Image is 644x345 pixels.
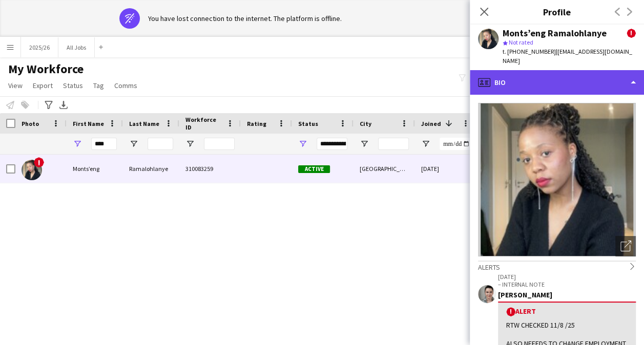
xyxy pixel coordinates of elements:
span: Tag [93,81,104,90]
span: Status [298,120,318,127]
span: View [8,81,23,90]
span: Last Name [129,120,159,127]
div: 310083259 [179,155,241,183]
button: All Jobs [58,37,95,57]
span: Active [298,165,330,173]
span: Photo [22,120,39,127]
a: Comms [110,79,141,92]
a: Export [29,79,57,92]
div: [PERSON_NAME] [498,290,636,299]
div: Monts’eng Ramalohlanye [503,29,607,38]
span: Comms [114,81,137,90]
button: Open Filter Menu [129,139,138,148]
input: Last Name Filter Input [148,138,173,150]
input: First Name Filter Input [91,138,117,150]
app-action-btn: Export XLSX [57,99,70,111]
button: Open Filter Menu [421,139,430,148]
div: [GEOGRAPHIC_DATA] [354,155,415,183]
img: Crew avatar or photo [478,103,636,256]
button: Open Filter Menu [298,139,307,148]
span: ! [34,157,44,167]
span: Joined [421,120,441,127]
button: Open Filter Menu [185,139,195,148]
span: Not rated [509,38,533,46]
a: Status [59,79,87,92]
span: First Name [73,120,104,127]
div: Monts’eng [67,155,123,183]
div: You have lost connection to the internet. The platform is offline. [148,14,342,23]
span: | [EMAIL_ADDRESS][DOMAIN_NAME] [503,48,632,64]
span: City [360,120,371,127]
span: Rating [247,120,266,127]
div: [DATE] [415,155,476,183]
span: Export [33,81,53,90]
div: Open photos pop-in [615,236,636,256]
span: My Workforce [8,61,84,77]
input: Joined Filter Input [440,138,470,150]
span: ! [506,307,515,316]
span: ! [627,29,636,38]
button: 2025/26 [21,37,58,57]
div: Alert [506,307,628,316]
input: Workforce ID Filter Input [204,138,235,150]
button: Open Filter Menu [73,139,82,148]
input: City Filter Input [378,138,409,150]
a: Tag [89,79,108,92]
div: Alerts [478,261,636,272]
app-action-btn: Advanced filters [43,99,55,111]
p: – INTERNAL NOTE [498,281,636,288]
img: Monts’eng Ramalohlanye [22,160,42,180]
div: Bio [470,70,644,95]
button: Open Filter Menu [360,139,369,148]
span: t. [PHONE_NUMBER] [503,48,556,55]
span: Workforce ID [185,116,222,131]
p: [DATE] [498,273,636,281]
h3: Profile [470,5,644,18]
a: View [4,79,27,92]
span: Status [63,81,83,90]
div: Ramalohlanye [123,155,179,183]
